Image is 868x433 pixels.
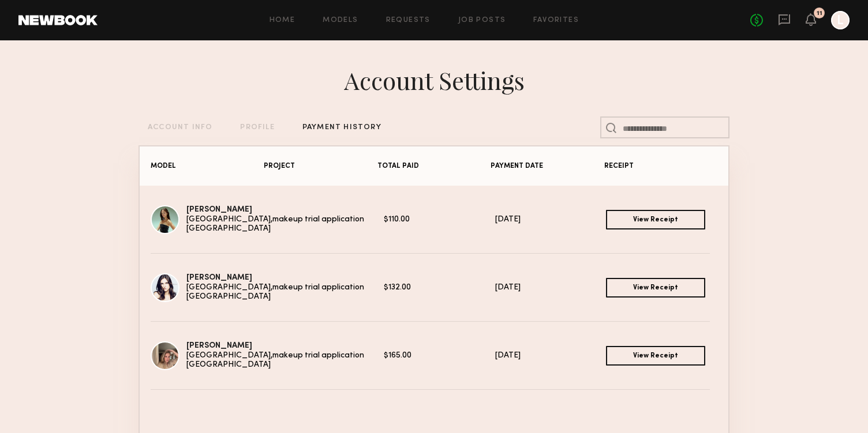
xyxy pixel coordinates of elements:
[377,163,491,170] div: TOTAL PAID
[495,215,607,225] div: [DATE]
[323,17,358,24] a: Models
[151,205,179,234] img: Ana J.
[264,163,377,170] div: PROJECT
[151,273,179,302] img: Ashley E.
[384,351,495,361] div: $165.00
[831,11,850,29] a: L
[186,342,252,349] a: [PERSON_NAME]
[533,17,579,24] a: Favorites
[495,351,607,361] div: [DATE]
[151,163,264,170] div: MODEL
[495,283,607,293] div: [DATE]
[606,210,705,229] a: View Receipt
[302,124,381,131] div: PAYMENT HISTORY
[186,283,272,303] div: [GEOGRAPHIC_DATA], [GEOGRAPHIC_DATA]
[386,17,431,24] a: Requests
[186,215,272,235] div: [GEOGRAPHIC_DATA], [GEOGRAPHIC_DATA]
[604,163,717,170] div: RECEIPT
[270,17,295,24] a: Home
[272,215,384,225] div: makeup trial application
[148,124,212,131] div: ACCOUNT INFO
[186,206,252,213] a: [PERSON_NAME]
[384,283,495,293] div: $132.00
[606,346,705,366] a: View Receipt
[240,124,274,131] div: PROFILE
[491,163,604,170] div: PAYMENT DATE
[606,278,705,298] a: View Receipt
[272,283,384,293] div: makeup trial application
[186,274,252,281] a: [PERSON_NAME]
[272,351,384,361] div: makeup trial application
[458,17,506,24] a: Job Posts
[186,351,272,371] div: [GEOGRAPHIC_DATA], [GEOGRAPHIC_DATA]
[344,64,525,96] div: Account Settings
[151,341,179,370] img: Masha B.
[384,215,495,225] div: $110.00
[817,10,822,17] div: 11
